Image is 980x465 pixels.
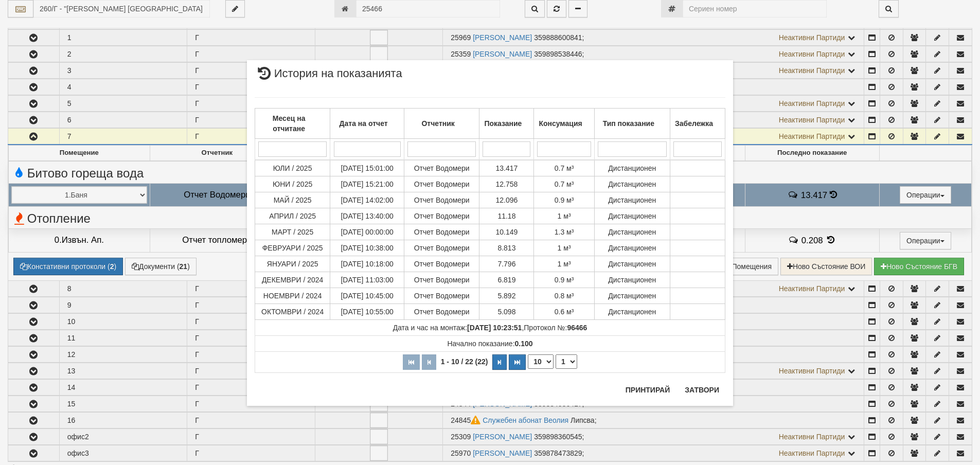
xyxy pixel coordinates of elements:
strong: 0.100 [515,339,533,348]
td: [DATE] 14:02:00 [330,192,404,208]
td: Дистанционен [594,288,670,303]
span: 0.6 м³ [555,308,574,316]
span: 1 м³ [558,260,571,268]
td: Отчет Водомери [404,303,479,319]
td: [DATE] 11:03:00 [330,272,404,288]
th: Отчетник: No sort applied, activate to apply an ascending sort [404,108,479,138]
select: Брой редове на страница [528,354,554,369]
td: [DATE] 13:40:00 [330,208,404,224]
td: [DATE] 10:38:00 [330,240,404,256]
td: Отчет Водомери [404,160,479,176]
span: 8.813 [497,244,515,252]
td: Отчет Водомери [404,240,479,256]
td: [DATE] 15:21:00 [330,176,404,192]
button: Последна страница [509,354,526,370]
th: Месец на отчитане: No sort applied, activate to apply an ascending sort [255,108,330,138]
th: Забележка: No sort applied, activate to apply an ascending sort [670,108,725,138]
span: 11.18 [497,212,515,220]
span: 5.098 [497,308,515,316]
b: Забележка [675,119,713,128]
td: Дистанционен [594,208,670,224]
th: Консумация: No sort applied, activate to apply an ascending sort [534,108,594,138]
span: 13.417 [496,164,518,172]
button: Предишна страница [422,354,436,370]
b: Отчетник [421,119,454,128]
td: [DATE] 15:01:00 [330,160,404,176]
td: МАЙ / 2025 [255,192,330,208]
span: 1 - 10 / 22 (22) [438,357,491,366]
td: Отчет Водомери [404,176,479,192]
td: Дистанционен [594,176,670,192]
td: Дистанционен [594,240,670,256]
td: Дистанционен [594,224,670,240]
th: Показание: No sort applied, activate to apply an ascending sort [479,108,534,138]
b: Тип показание [603,119,654,128]
span: История на показанията [255,68,402,87]
button: Принтирай [619,382,676,398]
th: Дата на отчет: No sort applied, activate to apply an ascending sort [330,108,404,138]
strong: 96466 [567,324,587,332]
td: ЮНИ / 2025 [255,176,330,192]
td: , [255,319,725,335]
b: Показание [484,119,522,128]
td: [DATE] 10:45:00 [330,288,404,303]
td: Отчет Водомери [404,208,479,224]
span: 0.9 м³ [555,196,574,204]
span: 12.758 [496,180,518,188]
td: [DATE] 00:00:00 [330,224,404,240]
span: Начално показание: [447,339,532,348]
span: 0.7 м³ [555,164,574,172]
td: Отчет Водомери [404,224,479,240]
span: 0.9 м³ [555,276,574,284]
span: Протокол №: [524,324,587,332]
span: 1 м³ [558,244,571,252]
td: ЯНУАРИ / 2025 [255,256,330,272]
span: 12.096 [496,196,518,204]
strong: [DATE] 10:23:51 [467,324,522,332]
td: Дистанционен [594,256,670,272]
td: Отчет Водомери [404,192,479,208]
td: Отчет Водомери [404,288,479,303]
span: Дата и час на монтаж: [393,324,522,332]
td: ФЕВРУАРИ / 2025 [255,240,330,256]
td: Дистанционен [594,192,670,208]
td: ДЕКЕМВРИ / 2024 [255,272,330,288]
span: 10.149 [496,228,518,236]
td: АПРИЛ / 2025 [255,208,330,224]
span: 5.892 [497,292,515,300]
span: 6.819 [497,276,515,284]
td: ОКТОМВРИ / 2024 [255,303,330,319]
button: Затвори [679,382,725,398]
span: 7.796 [497,260,515,268]
span: 0.7 м³ [555,180,574,188]
td: НОЕМВРИ / 2024 [255,288,330,303]
span: 0.8 м³ [555,292,574,300]
select: Страница номер [556,354,577,369]
b: Консумация [539,119,582,128]
button: Първа страница [403,354,420,370]
td: Дистанционен [594,272,670,288]
button: Следваща страница [492,354,507,370]
td: ЮЛИ / 2025 [255,160,330,176]
span: 1 м³ [558,212,571,220]
span: 1.3 м³ [555,228,574,236]
b: Дата на отчет [340,119,388,128]
td: Отчет Водомери [404,272,479,288]
td: Отчет Водомери [404,256,479,272]
td: Дистанционен [594,160,670,176]
td: [DATE] 10:18:00 [330,256,404,272]
b: Месец на отчитане [273,114,306,133]
td: Дистанционен [594,303,670,319]
th: Тип показание: No sort applied, activate to apply an ascending sort [594,108,670,138]
td: МАРТ / 2025 [255,224,330,240]
td: [DATE] 10:55:00 [330,303,404,319]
